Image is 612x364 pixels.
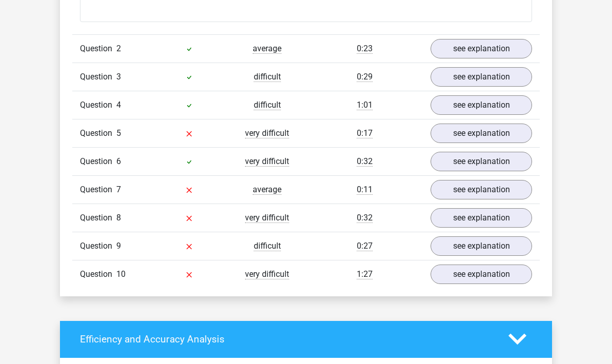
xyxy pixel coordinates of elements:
span: 3 [116,72,121,82]
span: 0:11 [357,185,373,195]
span: 0:32 [357,213,373,223]
a: see explanation [431,265,532,284]
span: 0:29 [357,72,373,82]
a: see explanation [431,39,532,58]
span: 8 [116,213,121,223]
a: see explanation [431,152,532,171]
span: average [253,185,281,195]
a: see explanation [431,180,532,199]
a: see explanation [431,124,532,143]
span: 0:27 [357,241,373,251]
span: 5 [116,128,121,138]
a: see explanation [431,67,532,87]
span: Question [80,99,116,111]
span: 0:17 [357,128,373,138]
span: difficult [254,100,281,110]
span: 6 [116,156,121,166]
span: Question [80,240,116,252]
span: Question [80,212,116,224]
span: Question [80,268,116,280]
h4: Efficiency and Accuracy Analysis [80,333,493,345]
span: very difficult [245,213,289,223]
span: very difficult [245,269,289,279]
span: 4 [116,100,121,110]
span: Question [80,127,116,139]
a: see explanation [431,95,532,115]
span: very difficult [245,128,289,138]
span: 10 [116,269,126,279]
span: 7 [116,185,121,194]
span: difficult [254,241,281,251]
a: see explanation [431,236,532,256]
span: 0:23 [357,44,373,54]
span: Question [80,155,116,168]
span: very difficult [245,156,289,167]
span: 1:01 [357,100,373,110]
span: Question [80,184,116,196]
span: average [253,44,281,54]
span: 1:27 [357,269,373,279]
a: see explanation [431,208,532,228]
span: 2 [116,44,121,53]
span: Question [80,71,116,83]
span: 9 [116,241,121,251]
span: difficult [254,72,281,82]
span: 0:32 [357,156,373,167]
span: Question [80,43,116,55]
